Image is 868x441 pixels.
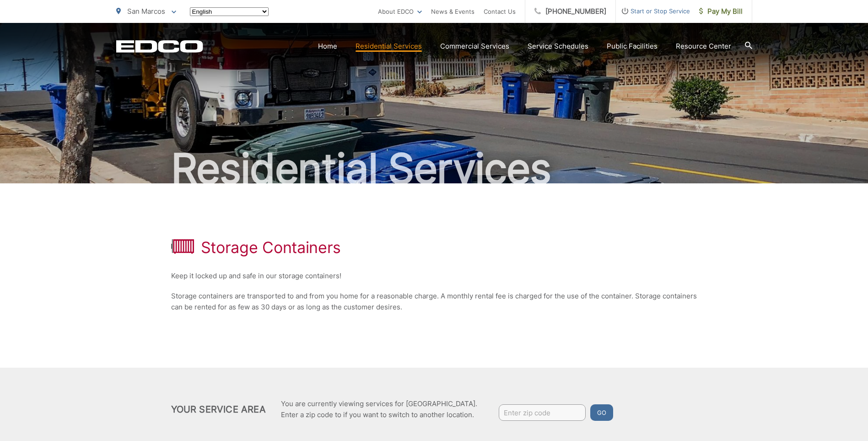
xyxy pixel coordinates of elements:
a: About EDCO [378,6,422,17]
a: Commercial Services [440,41,509,52]
button: Go [590,404,613,421]
select: Select a language [190,7,269,16]
a: News & Events [431,6,474,17]
input: Enter zip code [499,404,586,421]
a: Contact Us [484,6,516,17]
a: Service Schedules [528,41,588,52]
a: Home [318,41,337,52]
a: EDCD logo. Return to the homepage. [116,40,203,53]
h1: Storage Containers [201,238,341,257]
p: You are currently viewing services for [GEOGRAPHIC_DATA]. Enter a zip code to if you want to swit... [281,398,477,420]
p: Keep it locked up and safe in our storage containers! [171,270,697,281]
h2: Your Service Area [171,404,266,415]
span: San Marcos [127,7,165,16]
a: Resource Center [676,41,731,52]
h2: Residential Services [116,146,752,192]
a: Public Facilities [607,41,658,52]
a: Residential Services [356,41,422,52]
p: Storage containers are transported to and from you home for a reasonable charge. A monthly rental... [171,291,697,313]
span: Pay My Bill [699,6,743,17]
